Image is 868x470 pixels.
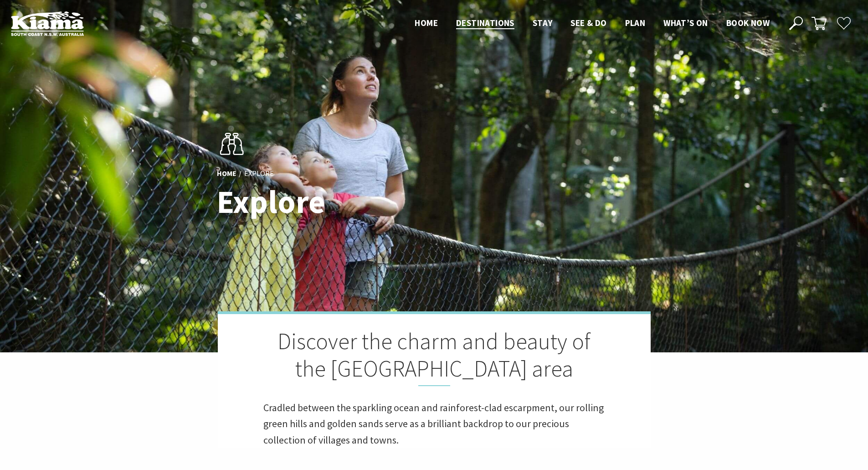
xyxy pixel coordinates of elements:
span: Book now [726,17,770,28]
h1: Explore [217,184,474,219]
li: Explore [244,168,274,180]
nav: Main Menu [406,16,779,31]
h2: Discover the charm and beauty of the [GEOGRAPHIC_DATA] area [263,328,605,386]
img: Kiama Logo [11,11,84,36]
span: Destinations [456,17,514,28]
span: Home [415,17,438,28]
span: Plan [625,17,646,28]
span: What’s On [663,17,708,28]
a: Home [217,169,236,179]
span: Cradled between the sparkling ocean and rainforest-clad escarpment, our rolling green hills and g... [263,401,604,446]
span: Stay [533,17,553,28]
span: See & Do [570,17,606,28]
